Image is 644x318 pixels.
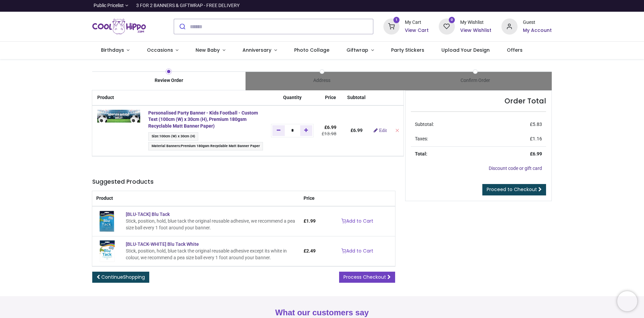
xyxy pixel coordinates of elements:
[196,47,220,53] span: New Baby
[126,212,170,217] a: [BLU-TACK] Blu Tack
[234,42,285,59] a: Anniversary
[324,125,336,130] span: £
[379,128,387,133] span: Edit
[92,42,138,59] a: Birthdays
[460,19,491,26] div: My Wishlist
[343,274,386,280] span: Process Checkout
[94,2,124,9] span: Public Pricelist
[138,42,187,59] a: Occasions
[152,144,180,148] span: Material Banners
[300,125,313,136] a: Add one
[92,17,146,36] img: Cool Hippo
[147,47,173,53] span: Occasions
[306,218,316,224] span: 1.99
[92,17,146,36] a: Logo of Cool Hippo
[126,241,199,247] a: [BLU-TACK-WHITE] Blu Tack White
[92,191,299,206] th: Product
[530,122,542,127] span: £
[92,272,149,283] a: ContinueShopping
[393,17,400,23] sup: 1
[148,132,198,141] span: :
[246,77,399,84] div: Address
[181,144,260,148] span: Premium 180gsm Recyclable Matt Banner Paper
[482,184,546,195] a: Proceed to Checkout
[123,274,145,280] span: Shopping
[126,218,295,231] div: Stick, position, hold, blue tack the original reusable adhesive, we recommend a pea size ball eve...
[523,27,552,34] a: My Account
[405,27,429,34] a: View Cart
[322,131,336,136] del: £
[353,128,363,133] span: 6.99
[92,90,144,105] th: Product
[97,110,140,123] img: sZ1UJAAAAAElFTkSuQmCC
[337,245,378,257] a: Add to Cart
[187,42,234,59] a: New Baby
[374,128,387,133] a: Edit
[96,240,118,262] img: [BLU-TACK-WHITE] Blu Tack White
[533,136,542,141] span: 1.16
[530,136,542,141] span: £
[487,186,537,193] span: Proceed to Checkout
[449,17,455,23] sup: 0
[96,218,118,224] a: [BLU-TACK] Blu Tack
[439,24,455,29] a: 0
[411,132,488,146] td: Taxes:
[415,151,427,156] strong: Total:
[339,272,395,283] a: Process Checkout
[126,248,295,261] div: Stick, position, hold, blue tack the original reusable adhesive except its white in colour, we re...
[398,77,552,84] div: Confirm Order
[507,47,523,53] span: Offers
[92,178,395,186] h5: Suggested Products
[92,2,128,9] a: Public Pricelist
[92,77,246,84] div: Review Order
[405,19,429,26] div: My Cart
[489,166,542,171] a: Discount code or gift card
[338,42,382,59] a: Giftwrap
[243,47,271,53] span: Anniversary
[460,27,491,34] a: View Wishlist
[148,142,263,150] span: :
[346,47,368,53] span: Giftwrap
[136,2,239,9] div: 3 FOR 2 BANNERS & GIFTWRAP - FREE DELIVERY
[283,95,302,100] span: Quantity
[148,110,258,129] a: Personalised Party Banner - Kids Football - Custom Text (100cm (W) x 30cm (H), Premium 180gsm Rec...
[411,2,552,9] iframe: Customer reviews powered by Trustpilot
[533,151,542,156] span: 6.99
[530,151,542,156] strong: £
[351,128,363,133] b: £
[96,211,118,232] img: [BLU-TACK] Blu Tack
[383,24,399,29] a: 1
[617,291,637,311] iframe: Brevo live chat
[441,47,490,53] span: Upload Your Design
[533,122,542,127] span: 5.83
[101,47,124,53] span: Birthdays
[96,248,118,254] a: [BLU-TACK-WHITE] Blu Tack White
[101,274,145,280] span: Continue
[304,248,316,254] span: £
[318,90,343,105] th: Price
[272,125,285,136] a: Remove one
[159,134,195,138] span: 100cm (W) x 30cm (H)
[411,96,546,106] h4: Order Total
[174,19,190,34] button: Submit
[523,19,552,26] div: Guest
[300,191,320,206] th: Price
[306,248,316,254] span: 2.49
[411,117,488,132] td: Subtotal:
[395,128,399,133] a: Remove from cart
[343,90,370,105] th: Subtotal
[152,134,158,138] span: Size
[327,125,336,130] span: 6.99
[294,47,329,53] span: Photo Collage
[324,131,336,136] span: 13.98
[391,47,424,53] span: Party Stickers
[337,216,378,227] a: Add to Cart
[304,218,316,224] span: £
